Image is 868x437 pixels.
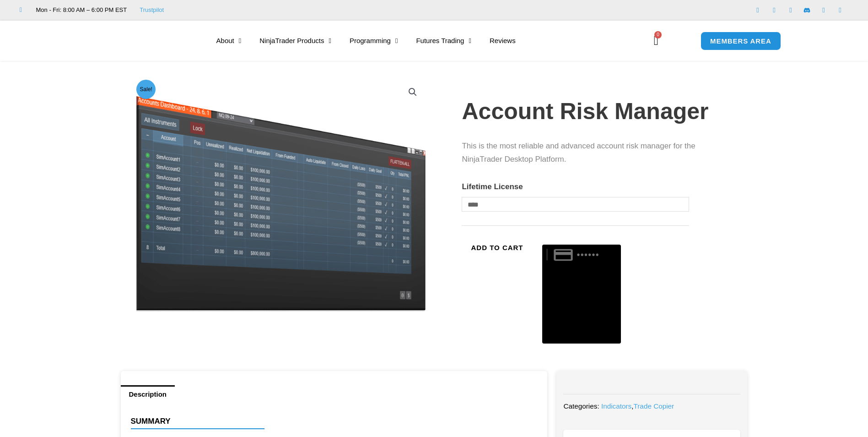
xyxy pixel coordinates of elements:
span: Categories: [563,402,599,410]
span: , [601,402,674,410]
iframe: Secure payment input frame [540,238,623,239]
label: Lifetime License [462,182,523,191]
img: LogoAI | Affordable Indicators – NinjaTrader [91,24,189,57]
a: Trustpilot [140,5,164,16]
a: MEMBERS AREA [701,32,781,50]
a: NinjaTrader Products [250,30,340,51]
span: Sale! [136,80,156,99]
a: 0 [640,27,672,54]
a: Trade Copier [634,402,674,410]
a: About [207,30,251,51]
span: MEMBERS AREA [710,38,771,44]
span: Mon - Fri: 8:00 AM – 6:00 PM EST [34,5,127,16]
a: Indicators [601,402,631,410]
button: Buy with GPay [542,245,621,344]
span: 0 [654,31,662,38]
text: •••••• [577,250,599,260]
a: Description [121,385,175,403]
a: Programming [340,30,407,51]
p: This is the most reliable and advanced account risk manager for the NinjaTrader Desktop Platform. [462,140,729,166]
h4: Summary [131,417,530,426]
button: Add to cart [462,240,532,256]
a: Futures Trading [407,30,480,51]
nav: Menu [207,30,639,51]
a: View full-screen image gallery [404,84,421,100]
img: Screenshot 2024-08-26 15462845454 [134,77,428,311]
h1: Account Risk Manager [462,95,729,127]
a: Reviews [480,30,525,51]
